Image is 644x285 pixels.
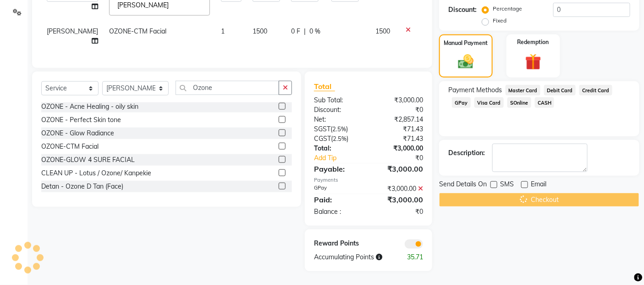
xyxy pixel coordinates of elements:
[41,155,135,165] div: OZONE-GLOW 4 SURE FACIAL
[47,27,98,35] span: [PERSON_NAME]
[109,27,166,35] span: OZONE-CTM Facial
[517,38,549,46] label: Redemption
[307,105,369,115] div: Discount:
[307,184,369,194] div: GPay
[369,144,430,153] div: ₹3,000.00
[332,125,346,133] span: 2.5%
[41,102,138,112] div: OZONE - Acne Healing - oily skin
[307,153,379,163] a: Add Tip
[399,252,430,262] div: 35.71
[453,53,478,71] img: _cash.svg
[307,95,369,105] div: Sub Total:
[169,1,173,9] a: x
[369,207,430,217] div: ₹0
[493,5,522,13] label: Percentage
[307,124,369,134] div: ( )
[369,115,430,124] div: ₹2,857.14
[314,176,423,184] div: Payments
[507,97,531,108] span: SOnline
[41,182,123,191] div: Detan - Ozone D Tan (Face)
[41,115,121,125] div: OZONE - Perfect Skin tone
[474,97,504,108] span: Visa Card
[314,82,335,91] span: Total
[369,95,430,105] div: ₹3,000.00
[369,124,430,134] div: ₹71.43
[221,27,225,35] span: 1
[253,27,267,35] span: 1500
[379,153,430,163] div: ₹0
[291,27,300,36] span: 0 F
[375,27,390,35] span: 1500
[41,129,114,138] div: OZONE - Glow Radiance
[448,148,485,158] div: Description:
[307,194,369,205] div: Paid:
[500,179,514,191] span: SMS
[369,134,430,144] div: ₹71.43
[506,85,540,95] span: Master Card
[304,27,306,36] span: |
[369,163,430,174] div: ₹3,000.00
[369,184,430,194] div: ₹3,000.00
[535,97,555,108] span: CASH
[307,207,369,217] div: Balance :
[307,163,369,174] div: Payable:
[307,115,369,124] div: Net:
[307,144,369,153] div: Total:
[369,194,430,205] div: ₹3,000.00
[452,97,471,108] span: GPay
[307,134,369,144] div: ( )
[520,52,546,72] img: _gift.svg
[307,252,399,262] div: Accumulating Points
[544,85,576,95] span: Debit Card
[493,17,506,25] label: Fixed
[579,85,612,95] span: Credit Card
[333,135,347,142] span: 2.5%
[307,239,369,249] div: Reward Points
[309,27,320,36] span: 0 %
[448,5,477,15] div: Discount:
[41,168,151,178] div: CLEAN UP - Lotus / Ozone/ Kanpekie
[531,179,546,191] span: Email
[314,125,330,133] span: SGST
[444,39,488,47] label: Manual Payment
[448,85,502,95] span: Payment Methods
[369,105,430,115] div: ₹0
[41,142,99,151] div: OZONE-CTM Facial
[176,81,280,95] input: Search or Scan
[439,179,487,191] span: Send Details On
[314,134,331,143] span: CGST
